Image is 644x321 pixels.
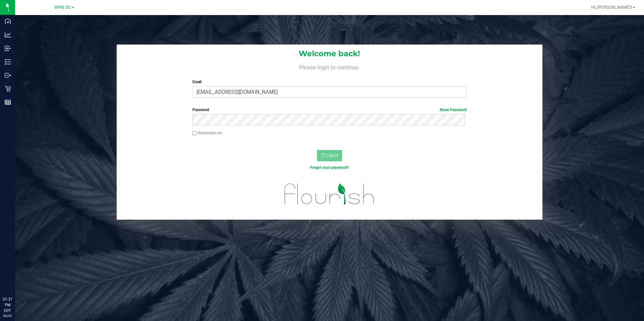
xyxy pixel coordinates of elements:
[3,313,12,318] p: 09/29
[5,86,11,92] inline-svg: Retail
[192,131,197,136] input: Remember me
[310,165,349,170] a: Forgot your password?
[192,108,209,112] span: Password
[3,297,12,313] p: 01:37 PM EDT
[117,63,542,70] h4: Please login to continue.
[192,130,222,136] label: Remember me
[117,50,542,58] h1: Welcome back!
[276,177,383,211] img: flourish_logo.svg
[317,150,342,161] button: Log In
[591,5,632,10] span: Hi, [PERSON_NAME]!
[54,5,71,10] span: WPB DC
[5,99,11,105] inline-svg: Reports
[5,45,11,51] inline-svg: Inbound
[440,108,467,112] a: Show Password
[192,79,467,85] label: Email
[5,59,11,65] inline-svg: Inventory
[5,72,11,78] inline-svg: Outbound
[5,32,11,38] inline-svg: Analytics
[326,153,338,158] span: Log In
[5,18,11,24] inline-svg: Dashboard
